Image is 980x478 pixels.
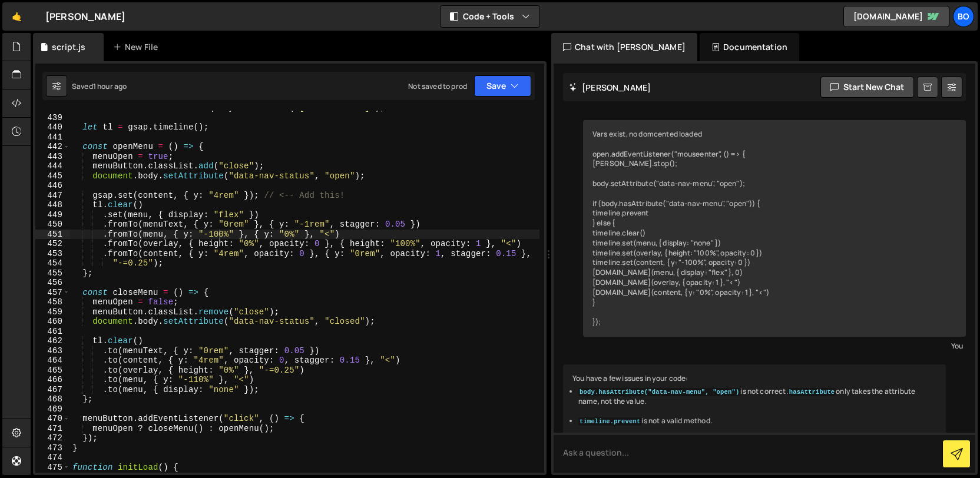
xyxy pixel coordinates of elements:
[35,258,70,268] div: 454
[35,230,70,240] div: 451
[583,120,966,337] div: Vars exist, no domcented loaded open.addEventListener("mouseenter", () => { [PERSON_NAME].stop();...
[93,81,127,91] div: 1 hour ago
[820,77,914,98] button: Start new chat
[35,239,70,249] div: 452
[474,75,531,97] button: Save
[35,122,70,132] div: 440
[843,6,949,27] a: [DOMAIN_NAME]
[35,463,70,473] div: 475
[35,142,70,152] div: 442
[953,6,974,27] a: Bo
[35,414,70,424] div: 470
[578,388,740,396] code: body.hasAttribute("data-nav-menu", "open")
[35,152,70,162] div: 443
[35,404,70,414] div: 469
[35,181,70,191] div: 446
[35,278,70,288] div: 456
[35,161,70,171] div: 444
[35,385,70,395] div: 467
[35,210,70,220] div: 449
[52,41,85,53] div: script.js
[35,453,70,463] div: 474
[35,366,70,376] div: 465
[569,82,651,93] h2: [PERSON_NAME]
[35,171,70,181] div: 445
[45,9,125,24] div: [PERSON_NAME]
[788,388,836,396] code: hasAttribute
[35,443,70,453] div: 473
[35,356,70,366] div: 464
[2,2,31,31] a: 🤙
[35,394,70,404] div: 468
[408,81,467,91] div: Not saved to prod
[578,416,936,426] li: is not a valid method.
[35,307,70,317] div: 459
[441,6,539,27] button: Code + Tools
[35,132,70,142] div: 441
[700,33,799,61] div: Documentation
[35,268,70,278] div: 455
[35,433,70,443] div: 472
[35,249,70,259] div: 453
[35,424,70,434] div: 471
[35,375,70,385] div: 466
[35,220,70,230] div: 450
[551,33,697,61] div: Chat with [PERSON_NAME]
[35,336,70,346] div: 462
[35,346,70,356] div: 463
[35,297,70,307] div: 458
[35,317,70,327] div: 460
[35,200,70,210] div: 448
[35,288,70,298] div: 457
[578,417,641,426] code: timeline.prevent
[35,191,70,201] div: 447
[35,113,70,123] div: 439
[72,81,127,91] div: Saved
[586,340,963,352] div: You
[578,387,936,407] li: is not correct. only takes the attribute name, not the value.
[113,41,163,53] div: New File
[35,327,70,337] div: 461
